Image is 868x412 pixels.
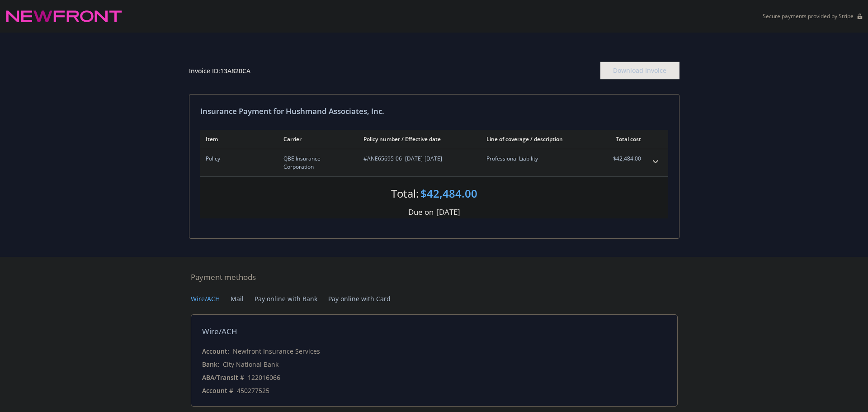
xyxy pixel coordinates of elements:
[420,186,477,201] div: $42,484.00
[486,135,593,143] div: Line of coverage / description
[363,135,472,143] div: Policy number / Effective date
[283,135,349,143] div: Carrier
[231,294,244,307] button: Mail
[255,294,317,307] button: Pay online with Bank
[648,155,663,169] button: expand content
[206,135,269,143] div: Item
[391,186,419,201] div: Total:
[206,155,269,163] span: Policy
[191,271,678,283] div: Payment methods
[600,62,679,80] button: Download Invoice
[363,155,472,163] span: #ANE65695-06 - [DATE]-[DATE]
[202,346,229,356] div: Account:
[202,360,219,369] div: Bank:
[607,135,641,143] div: Total cost
[189,66,250,76] div: Invoice ID: 13A820CA
[600,62,679,79] div: Download Invoice
[191,294,220,307] button: Wire/ACH
[202,373,244,382] div: ABA/Transit #
[200,105,668,117] div: Insurance Payment for Hushmand Associates, Inc.
[248,373,280,382] div: 122016066
[436,206,460,218] div: [DATE]
[283,155,349,171] span: QBE Insurance Corporation
[486,155,593,163] span: Professional Liability
[202,386,233,395] div: Account #
[202,326,237,337] div: Wire/ACH
[328,294,391,307] button: Pay online with Card
[233,346,320,356] div: Newfront Insurance Services
[763,12,854,20] p: Secure payments provided by Stripe
[408,206,434,218] div: Due on
[200,149,668,176] div: PolicyQBE Insurance Corporation#ANE65695-06- [DATE]-[DATE]Professional Liability$42,484.00expand ...
[607,155,641,163] span: $42,484.00
[223,360,278,369] div: City National Bank
[237,386,269,395] div: 450277525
